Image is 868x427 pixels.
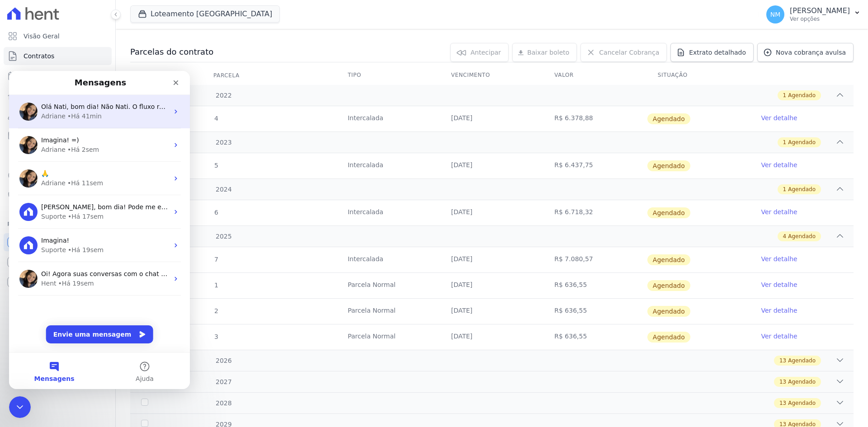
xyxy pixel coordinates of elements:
div: Hent [32,208,47,217]
a: Recebíveis [4,233,112,251]
a: Nova cobrança avulsa [757,43,854,62]
span: 13 [779,399,786,407]
img: Profile image for Adriane [10,199,28,217]
span: Visão Geral [24,32,60,41]
a: Contratos [4,47,112,65]
span: 1 [783,138,787,146]
span: Agendado [647,160,690,171]
span: Agendado [788,399,816,407]
img: Profile image for Adriane [10,65,28,83]
div: • Há 2sem [58,74,90,84]
td: R$ 7.080,57 [543,247,647,272]
td: Parcela Normal [337,299,440,324]
span: Extrato detalhado [689,48,746,57]
td: [DATE] [440,153,544,178]
p: Ver opções [790,15,850,23]
div: Adriane [32,108,57,117]
a: Clientes [4,107,112,125]
div: Suporte [32,174,57,184]
span: Agendado [647,113,690,124]
span: Agendado [788,138,816,146]
td: Intercalada [337,153,440,178]
span: Agendado [788,357,816,365]
iframe: Intercom live chat [9,396,31,418]
span: 5 [213,162,218,169]
a: Lotes [4,87,112,105]
a: Crédito [4,166,112,184]
td: R$ 636,55 [543,273,647,298]
td: R$ 6.378,88 [543,106,647,131]
th: Situação [647,66,750,85]
td: Parcela Normal [337,273,440,298]
div: • Há 17sem [59,141,94,150]
div: Adriane [32,41,57,50]
span: Oi! Agora suas conversas com o chat ficam aqui. Clique para falar... [32,199,247,206]
a: Ver detalhe [761,332,797,341]
span: 3 [213,333,218,340]
td: [DATE] [440,247,544,272]
a: Ver detalhe [761,254,797,263]
span: 4 [213,115,218,122]
span: 1 [783,91,787,99]
th: Valor [543,66,647,85]
span: 7 [213,256,218,263]
span: Ajuda [127,305,145,311]
span: 1 [783,185,787,193]
span: Nova cobrança avulsa [776,48,846,57]
td: Parcela Normal [337,324,440,350]
span: 4 [783,232,787,240]
td: R$ 636,55 [543,299,647,324]
span: 🙏 [32,99,40,106]
a: Transferências [4,146,112,164]
a: Extrato detalhado [670,43,754,62]
span: Olá Nati, bom dia! Não Nati. O fluxo renegociado foi somente das parcelas normais. As intercalada... [32,32,441,39]
td: [DATE] [440,200,544,225]
span: Agendado [788,91,816,99]
a: Visão Geral [4,27,112,45]
td: [DATE] [440,106,544,131]
span: 13 [779,357,786,365]
a: Negativação [4,186,112,204]
span: Agendado [647,280,690,291]
th: Tipo [337,66,440,85]
div: • Há 19sem [49,208,85,217]
span: Agendado [788,185,816,193]
img: Profile image for Adriane [10,99,28,117]
span: Imagina! [32,166,60,173]
span: NM [770,11,781,18]
span: Agendado [647,254,690,265]
div: Plataformas [7,219,108,230]
span: Agendado [647,207,690,218]
div: • Há 19sem [59,174,94,184]
td: [DATE] [440,273,544,298]
iframe: Intercom live chat [9,71,190,389]
a: Ver detalhe [761,113,797,122]
span: Agendado [647,332,690,343]
button: Ajuda [90,282,181,318]
span: Agendado [788,232,816,240]
a: Minha Carteira [4,127,112,145]
h3: Parcelas do contrato [130,47,213,57]
td: R$ 6.437,75 [543,153,647,178]
span: 1 [213,282,218,289]
img: Profile image for Suporte [10,165,28,183]
td: Intercalada [337,106,440,131]
a: Parcelas [4,67,112,85]
span: 6 [213,209,218,216]
p: [PERSON_NAME] [790,6,850,15]
a: Ver detalhe [761,306,797,315]
td: R$ 636,55 [543,324,647,350]
div: Suporte [32,141,57,150]
button: NM [PERSON_NAME] Ver opções [759,2,868,27]
span: Agendado [788,378,816,386]
td: [DATE] [440,324,544,350]
span: [PERSON_NAME], bom dia! Pode me enviar o link que você acessou por gentileza? [32,132,293,140]
a: Ver detalhe [761,207,797,216]
div: • Há 41min [58,41,93,50]
a: Ver detalhe [761,160,797,169]
span: 13 [779,378,786,386]
button: Loteamento [GEOGRAPHIC_DATA] [130,5,280,23]
td: R$ 6.718,32 [543,200,647,225]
